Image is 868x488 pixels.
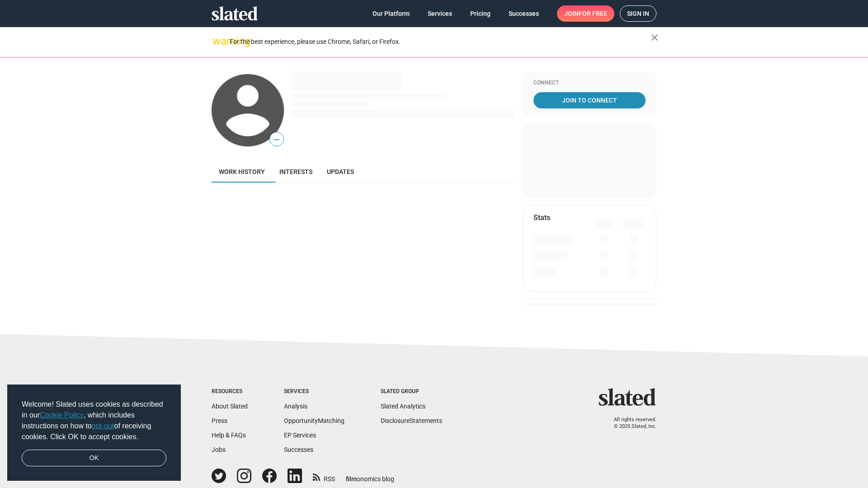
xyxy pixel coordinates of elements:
[533,213,550,222] mat-card-title: Stats
[557,5,614,22] a: Joinfor free
[620,5,656,22] a: Sign in
[428,5,452,22] span: Services
[212,161,272,183] a: Work history
[212,417,227,424] a: Press
[284,446,313,453] a: Successes
[272,161,320,183] a: Interests
[284,432,316,439] a: EP Services
[346,468,394,483] a: filmonomics blog
[381,388,442,395] div: Slated Group
[92,422,114,430] a: opt-out
[22,450,166,467] a: dismiss cookie message
[535,92,644,108] span: Join To Connect
[284,388,344,395] div: Services
[279,168,312,175] span: Interests
[212,36,223,47] mat-icon: warning
[533,80,646,87] div: Connect
[284,417,344,424] a: OpportunityMatching
[381,417,442,424] a: DisclosureStatements
[284,403,307,410] a: Analysis
[212,388,248,395] div: Resources
[230,36,651,48] div: For the best experience, please use Chrome, Safari, or Firefox.
[212,432,246,439] a: Help & FAQs
[373,5,410,22] span: Our Platform
[564,5,607,22] span: Join
[270,134,283,145] span: —
[509,5,539,22] span: Successes
[463,5,498,22] a: Pricing
[579,5,607,22] span: for free
[381,403,425,410] a: Slated Analytics
[533,92,646,108] a: Join To Connect
[649,32,660,43] mat-icon: close
[627,6,649,21] span: Sign in
[604,417,656,430] p: All rights reserved. © 2025 Slated, Inc.
[327,168,354,175] span: Updates
[7,385,181,481] div: cookieconsent
[313,469,335,483] a: RSS
[365,5,417,22] a: Our Platform
[320,161,361,183] a: Updates
[22,399,166,442] span: Welcome! Slated uses cookies as described in our , which includes instructions on how to of recei...
[346,475,357,483] span: film
[219,168,265,175] span: Work history
[501,5,546,22] a: Successes
[470,5,491,22] span: Pricing
[420,5,459,22] a: Services
[40,411,84,419] a: Cookie Policy
[212,446,226,453] a: Jobs
[212,403,248,410] a: About Slated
